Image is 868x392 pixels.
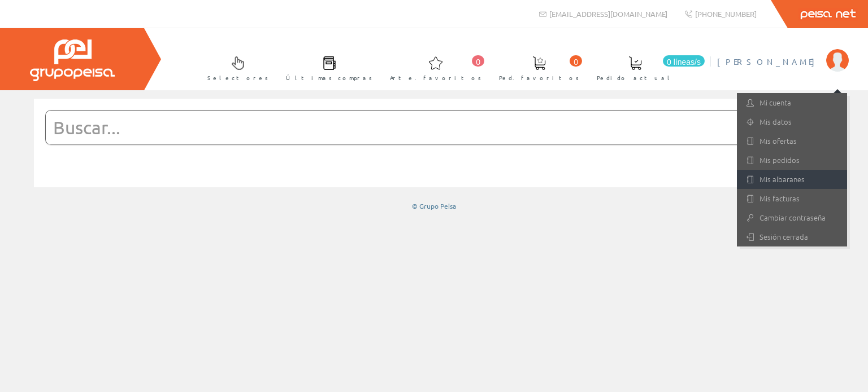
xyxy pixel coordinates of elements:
a: [PERSON_NAME] [717,47,849,58]
font: Mis ofertas [759,135,797,146]
a: Mi cuenta [737,93,847,112]
a: Mis datos [737,112,847,131]
font: [PERSON_NAME] [717,56,821,67]
a: Mis facturas [737,189,847,208]
input: Buscar... [46,111,795,144]
img: Grupo Peisa [30,39,115,81]
font: Pedido actual [597,73,674,82]
font: Mis albaranes [759,174,805,184]
font: Mi cuenta [759,97,791,108]
font: © Grupo Peisa [412,201,456,210]
a: Sesión cerrada [737,227,847,246]
font: Selectores [207,73,268,82]
a: Últimas compras [275,47,378,88]
font: Mis datos [759,116,792,127]
a: Mis pedidos [737,151,847,170]
a: Cambiar contraseña [737,208,847,227]
font: Mis facturas [759,193,800,204]
font: Arte. favoritos [390,73,481,82]
font: Sesión cerrada [759,231,808,242]
a: Mis albaranes [737,170,847,189]
a: Mis ofertas [737,131,847,151]
font: 0 [574,58,578,67]
font: Cambiar contraseña [759,212,826,223]
font: 0 líneas/s [667,58,701,67]
font: [PHONE_NUMBER] [695,9,757,19]
font: [EMAIL_ADDRESS][DOMAIN_NAME] [549,9,667,19]
font: Ped. favoritos [499,73,579,82]
font: 0 [476,58,480,67]
font: Mis pedidos [759,155,800,165]
font: Últimas compras [286,73,372,82]
a: Selectores [196,47,274,88]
